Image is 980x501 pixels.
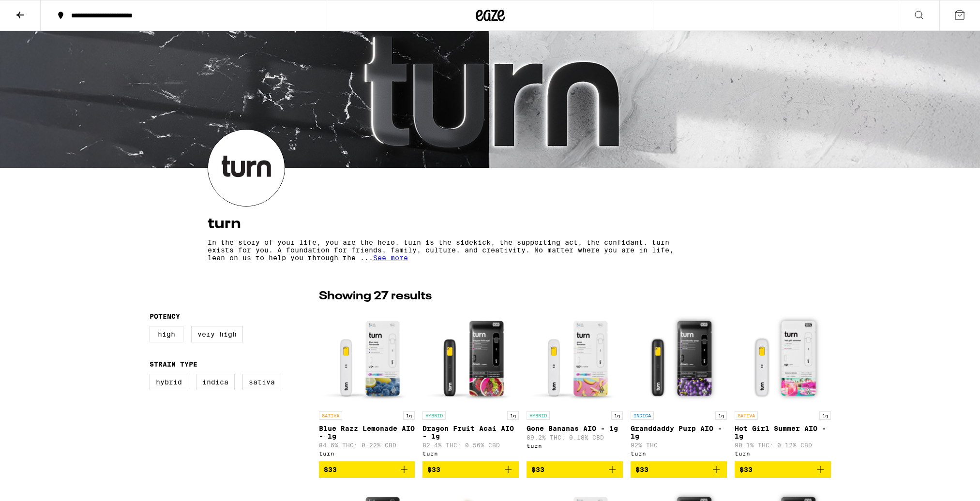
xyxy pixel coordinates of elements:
a: Open page for Blue Razz Lemonade AIO - 1g from turn [319,309,415,461]
p: 89.2% THC: 0.18% CBD [527,434,623,441]
button: Add to bag [735,461,831,478]
span: $33 [739,466,753,473]
p: SATIVA [735,411,758,420]
div: turn [422,450,519,457]
p: 84.6% THC: 0.22% CBD [319,442,415,448]
span: $33 [635,466,648,473]
p: 90.1% THC: 0.12% CBD [735,442,831,448]
label: Hybrid [150,374,188,390]
span: $33 [531,466,544,473]
button: Add to bag [631,461,727,478]
p: 1g [403,411,415,420]
h4: turn [208,216,773,232]
span: See more [373,254,408,262]
label: High [150,326,183,342]
label: Sativa [242,374,281,390]
span: $33 [427,466,440,473]
a: Open page for Granddaddy Purp AIO - 1g from turn [631,309,727,461]
p: 1g [715,411,727,420]
p: HYBRID [422,411,446,420]
p: 1g [507,411,519,420]
button: Add to bag [527,461,623,478]
img: turn - Granddaddy Purp AIO - 1g [631,309,727,406]
p: Dragon Fruit Acai AIO - 1g [422,425,519,440]
p: Gone Bananas AIO - 1g [527,425,623,432]
p: 82.4% THC: 0.56% CBD [422,442,519,448]
img: turn logo [208,130,285,206]
img: turn - Hot Girl Summer AIO - 1g [735,309,831,406]
p: 1g [611,411,623,420]
p: 1g [819,411,831,420]
img: turn - Blue Razz Lemonade AIO - 1g [319,309,415,406]
a: Open page for Dragon Fruit Acai AIO - 1g from turn [422,309,519,461]
legend: Strain Type [150,360,197,368]
p: SATIVA [319,411,342,420]
img: turn - Dragon Fruit Acai AIO - 1g [422,309,519,406]
p: Showing 27 results [319,288,432,305]
div: turn [735,450,831,457]
a: Open page for Hot Girl Summer AIO - 1g from turn [735,309,831,461]
button: Add to bag [422,461,519,478]
p: Blue Razz Lemonade AIO - 1g [319,425,415,440]
legend: Potency [150,312,180,320]
span: $33 [324,466,337,473]
button: Add to bag [319,461,415,478]
img: turn - Gone Bananas AIO - 1g [527,309,623,406]
p: HYBRID [527,411,550,420]
a: Open page for Gone Bananas AIO - 1g from turn [527,309,623,461]
label: Very High [191,326,243,342]
label: Indica [196,374,235,390]
div: turn [527,442,623,449]
p: Granddaddy Purp AIO - 1g [631,425,727,440]
div: turn [631,450,727,457]
div: turn [319,450,415,457]
p: 92% THC [631,442,727,448]
p: In the story of your life, you are the hero. turn is the sidekick, the supporting act, the confid... [208,238,688,262]
p: INDICA [631,411,654,420]
p: Hot Girl Summer AIO - 1g [735,425,831,440]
